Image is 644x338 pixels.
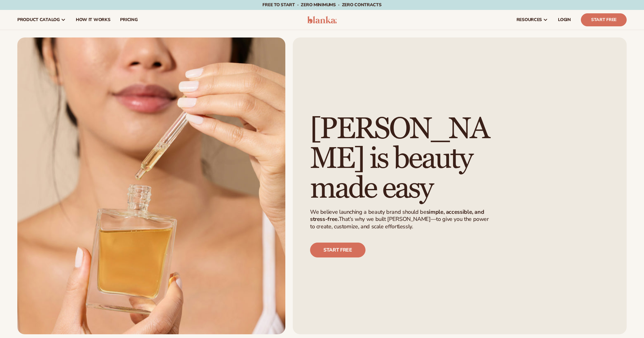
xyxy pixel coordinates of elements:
[310,114,498,204] h1: [PERSON_NAME] is beauty made easy
[307,16,337,24] img: logo
[76,17,110,22] span: How It Works
[115,10,142,30] a: pricing
[581,13,627,26] a: Start Free
[512,10,553,30] a: resources
[120,17,137,22] span: pricing
[17,37,285,334] img: Female smiling with serum bottle.
[12,10,71,30] a: product catalog
[310,209,495,230] p: We believe launching a beauty brand should be That’s why we built [PERSON_NAME]—to give you the p...
[262,2,381,8] span: Free to start · ZERO minimums · ZERO contracts
[558,17,571,22] span: LOGIN
[17,17,60,22] span: product catalog
[553,10,576,30] a: LOGIN
[71,10,115,30] a: How It Works
[516,17,542,22] span: resources
[310,208,484,223] strong: simple, accessible, and stress-free.
[310,243,365,257] a: Start free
